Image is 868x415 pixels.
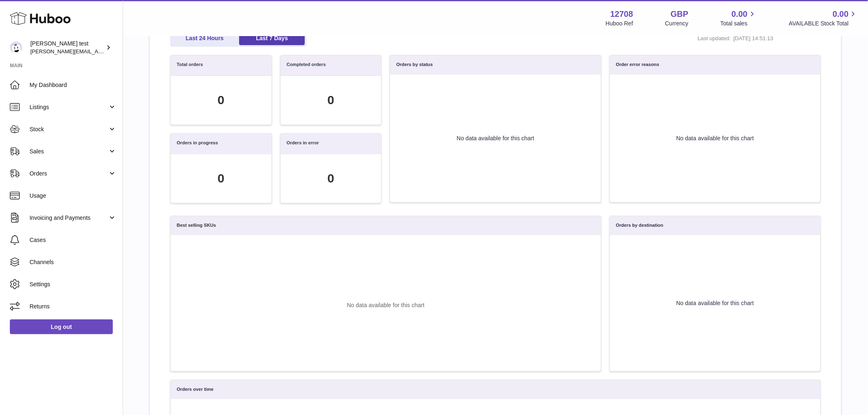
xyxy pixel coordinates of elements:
[30,236,116,244] span: Cases
[217,92,224,109] div: 0
[30,258,116,266] span: Channels
[720,9,757,27] a: 0.00 Total sales
[833,9,849,20] span: 0.00
[30,192,116,200] span: Usage
[390,74,601,202] div: No data available for this chart
[177,241,595,369] div: No data available for this chart
[327,92,334,109] div: 0
[671,9,688,20] strong: GBP
[287,140,319,148] h3: Orders in error
[30,40,104,55] div: [PERSON_NAME] test
[30,148,108,155] span: Sales
[30,81,116,89] span: My Dashboard
[30,170,108,178] span: Orders
[665,20,689,27] div: Currency
[177,222,216,228] h3: Best selling SKUs
[10,41,22,54] img: terence.conquest@huboo.com
[616,62,660,68] h3: Order error reasons
[789,20,858,27] span: AVAILABLE Stock Total
[10,319,113,334] a: Log out
[287,62,326,69] h3: Completed orders
[30,103,108,111] span: Listings
[616,222,664,228] h3: Orders by destination
[606,20,633,27] div: Huboo Ref
[239,32,305,45] a: Last 7 Days
[30,303,116,310] span: Returns
[698,35,731,42] span: Last updated:
[733,35,799,42] span: [DATE] 14:51:13
[610,74,820,202] div: No data available for this chart
[30,214,108,222] span: Invoicing and Payments
[610,9,633,20] strong: 12708
[396,62,433,68] h3: Orders by status
[610,235,820,371] div: No data available for this chart
[30,125,108,133] span: Stock
[327,170,334,187] div: 0
[172,32,238,45] a: Last 24 Hours
[30,280,116,288] span: Settings
[720,20,757,27] span: Total sales
[177,386,214,392] h3: Orders over time
[177,62,203,69] h3: Total orders
[789,9,858,27] a: 0.00 AVAILABLE Stock Total
[217,170,224,187] div: 0
[732,9,748,20] span: 0.00
[30,48,164,55] span: [PERSON_NAME][EMAIL_ADDRESS][DOMAIN_NAME]
[177,140,218,148] h3: Orders in progress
